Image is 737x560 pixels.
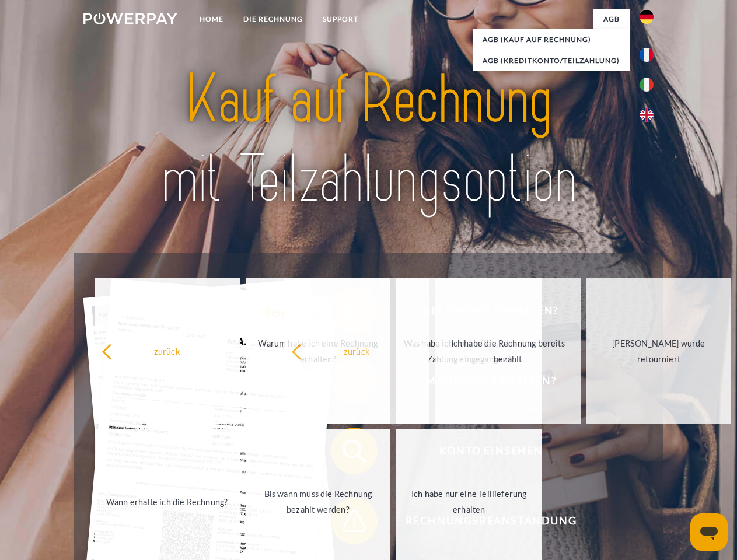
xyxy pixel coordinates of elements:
img: logo-powerpay-white.svg [83,13,177,24]
img: de [640,10,654,24]
div: zurück [102,343,233,359]
div: Wann erhalte ich die Rechnung? [102,494,233,509]
div: Bis wann muss die Rechnung bezahlt werden? [253,486,384,517]
div: [PERSON_NAME] wurde retourniert [593,335,725,367]
a: agb [593,9,630,30]
a: AGB (Kauf auf Rechnung) [473,29,630,50]
div: Ich habe nur eine Teillieferung erhalten [403,486,535,517]
img: it [640,78,654,92]
a: AGB (Kreditkonto/Teilzahlung) [473,50,630,71]
a: Home [190,9,233,30]
a: DIE RECHNUNG [233,9,313,30]
iframe: Schaltfläche zum Öffnen des Messaging-Fensters [690,513,728,551]
img: en [640,108,654,122]
img: fr [640,48,654,62]
a: SUPPORT [313,9,368,30]
div: zurück [291,343,422,359]
div: Ich habe die Rechnung bereits bezahlt [442,335,574,367]
img: title-powerpay_de.svg [111,56,626,223]
div: Warum habe ich eine Rechnung erhalten? [253,335,384,367]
